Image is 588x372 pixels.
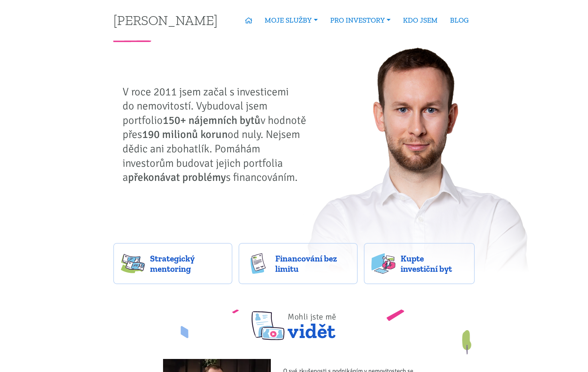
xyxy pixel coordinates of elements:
[163,114,261,127] strong: 150+ nájemních bytů
[239,243,358,284] a: Financování bez limitu
[401,253,467,274] span: Kupte investiční byt
[275,253,350,274] span: Financování bez limitu
[288,312,336,322] span: Mohli jste mě
[246,253,270,274] img: finance
[150,253,225,274] span: Strategický mentoring
[142,128,228,141] strong: 190 milionů korun
[113,13,218,27] a: [PERSON_NAME]
[123,85,311,185] p: V roce 2011 jsem začal s investicemi do nemovitostí. Vybudoval jsem portfolio v hodnotě přes od n...
[444,12,475,28] a: BLOG
[371,253,395,274] img: flats
[113,243,232,284] a: Strategický mentoring
[397,12,444,28] a: KDO JSEM
[324,12,397,28] a: PRO INVESTORY
[258,12,324,28] a: MOJE SLUŽBY
[121,253,145,274] img: strategy
[288,303,336,340] span: vidět
[364,243,475,284] a: Kupte investiční byt
[128,171,226,184] strong: překonávat problémy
